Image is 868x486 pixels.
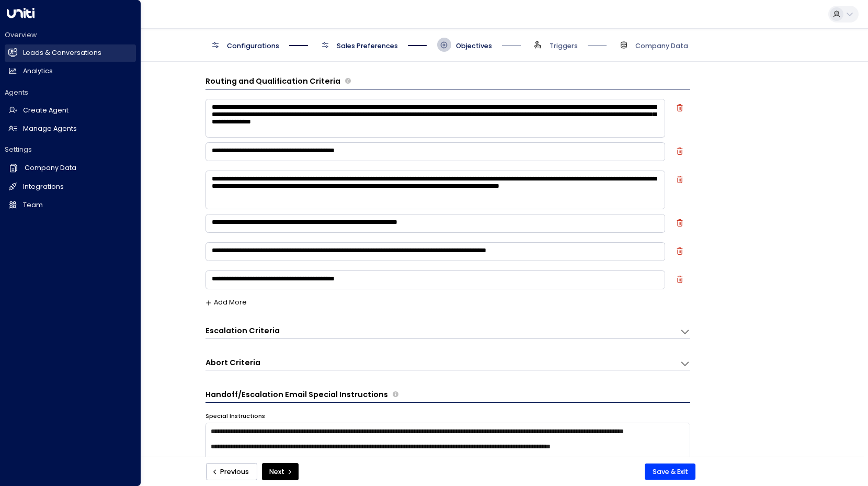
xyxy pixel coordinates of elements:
h2: Agents [5,88,136,97]
span: Provide any specific instructions for the content of handoff or escalation emails. These notes gu... [393,389,398,401]
a: Team [5,197,136,214]
a: Company Data [5,159,136,177]
span: Configurations [227,41,279,51]
h2: Create Agent [23,106,68,116]
h2: Leads & Conversations [23,48,101,58]
span: Company Data [635,41,688,51]
h2: Team [23,200,43,210]
a: Manage Agents [5,120,136,138]
h3: Routing and Qualification Criteria [205,76,340,87]
a: Create Agent [5,102,136,119]
h3: Abort Criteria [205,357,260,368]
label: Special Instructions [205,412,265,421]
h2: Settings [5,145,136,154]
h2: Integrations [23,182,64,192]
div: Abort CriteriaDefine the scenarios in which the AI agent should abort or terminate the conversati... [205,357,690,370]
a: Leads & Conversations [5,44,136,62]
a: Analytics [5,63,136,80]
h3: Handoff/Escalation Email Special Instructions [205,389,388,401]
span: Objectives [456,41,492,51]
button: Save & Exit [645,464,695,480]
span: Sales Preferences [337,41,398,51]
button: Next [262,463,299,481]
span: Triggers [550,41,578,51]
button: Previous [206,463,257,481]
h2: Analytics [23,66,53,76]
h2: Overview [5,30,136,40]
a: Integrations [5,178,136,196]
button: Add More [205,299,247,306]
h3: Escalation Criteria [205,325,280,336]
div: Escalation CriteriaDefine the scenarios in which the AI agent should escalate the conversation to... [205,325,690,338]
h2: Manage Agents [23,124,77,134]
h2: Company Data [25,163,76,173]
span: Define the criteria the agent uses to determine whether a lead is qualified for further actions l... [345,76,351,87]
